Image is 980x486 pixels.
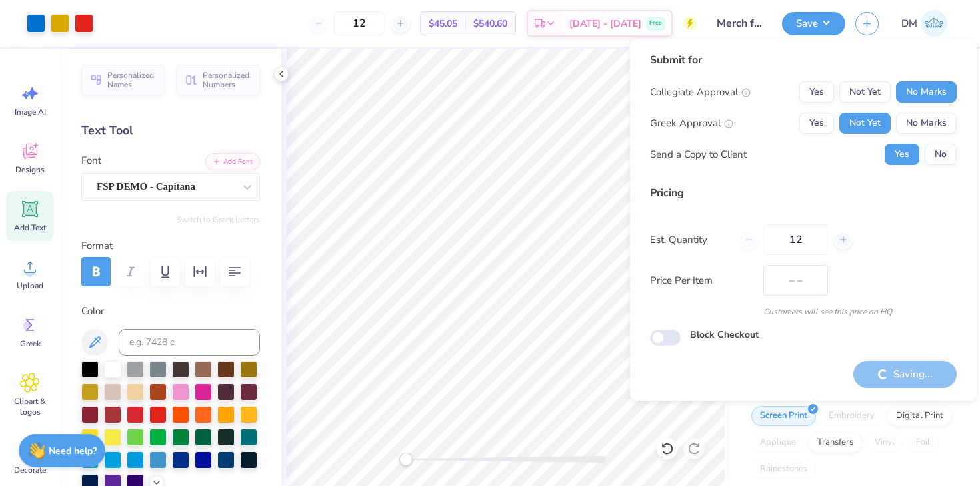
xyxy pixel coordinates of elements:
[15,107,46,117] span: Image AI
[15,164,45,175] span: Designs
[799,113,834,134] button: Yes
[333,11,385,35] input: – –
[49,445,97,457] strong: Need help?
[650,185,957,201] div: Pricing
[887,406,952,426] div: Digital Print
[429,17,457,31] span: $45.05
[81,65,165,95] button: Personalized Names
[650,306,957,318] div: Customers will see this price on HQ.
[81,153,101,168] label: Font
[17,280,43,291] span: Upload
[205,153,260,170] button: Add Font
[650,273,753,288] label: Price Per Item
[649,19,662,28] span: Free
[81,238,260,254] label: Format
[866,433,903,453] div: Vinyl
[177,65,260,95] button: Personalized Numbers
[20,338,41,349] span: Greek
[751,459,816,479] div: Rhinestones
[650,116,733,131] div: Greek Approval
[8,396,52,417] span: Clipart & logos
[896,81,957,103] button: No Marks
[895,10,953,37] a: DM
[203,71,252,89] span: Personalized Numbers
[839,81,891,103] button: Not Yet
[901,16,917,31] span: DM
[81,122,260,140] div: Text Tool
[751,433,805,453] div: Applique
[763,224,828,255] input: – –
[14,465,46,475] span: Decorate
[650,52,957,68] div: Submit for
[177,214,260,225] button: Switch to Greek Letters
[107,71,157,89] span: Personalized Names
[921,10,947,37] img: Deepanshi Mittal
[650,147,747,162] div: Send a Copy to Client
[650,232,729,248] label: Est. Quantity
[707,10,772,37] input: Untitled Design
[650,85,751,100] div: Collegiate Approval
[399,453,413,466] div: Accessibility label
[799,81,834,103] button: Yes
[809,433,862,453] div: Transfers
[119,329,260,356] input: e.g. 7428 c
[896,113,957,134] button: No Marks
[820,406,883,426] div: Embroidery
[690,328,759,342] label: Block Checkout
[14,222,46,233] span: Add Text
[885,144,919,165] button: Yes
[751,406,816,426] div: Screen Print
[925,144,957,165] button: No
[473,17,507,31] span: $540.60
[569,17,641,31] span: [DATE] - [DATE]
[81,304,260,319] label: Color
[839,113,891,134] button: Not Yet
[907,433,939,453] div: Foil
[782,12,845,35] button: Save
